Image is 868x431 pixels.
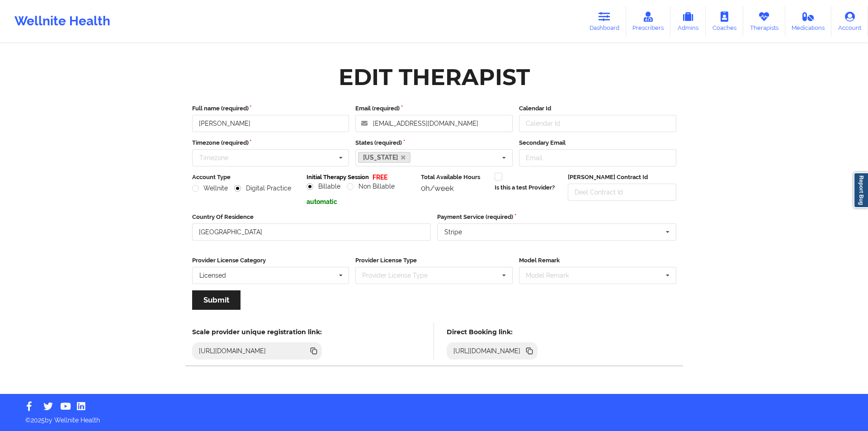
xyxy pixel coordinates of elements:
label: Payment Service (required) [437,213,676,222]
label: Email (required) [355,104,513,113]
input: Calendar Id [519,115,676,132]
a: Report Bug [854,172,868,208]
a: Prescribers [626,6,671,36]
label: Wellnite [192,185,228,192]
h5: Scale provider unique registration link: [192,328,322,336]
label: States (required) [355,138,513,147]
label: Model Remark [519,256,676,265]
div: Timezone [199,155,228,161]
label: Secondary Email [519,138,676,147]
input: Deel Contract Id [568,184,676,201]
div: 0h/week [421,184,488,193]
input: Full name [192,115,349,132]
a: Account [831,6,868,36]
label: Calendar Id [519,104,676,113]
div: Model Remark [524,270,582,281]
a: Coaches [706,6,743,36]
div: Edit Therapist [339,63,530,91]
div: Provider License Type [360,270,441,281]
label: [PERSON_NAME] Contract Id [568,173,676,182]
label: Billable [307,183,340,190]
label: Non Billable [347,183,395,190]
label: Provider License Category [192,256,349,265]
a: Medications [785,6,832,36]
h5: Direct Booking link: [447,328,538,336]
input: Email address [355,115,513,132]
a: Admins [670,6,706,36]
label: Initial Therapy Session [307,173,369,182]
label: Total Available Hours [421,173,488,182]
p: © 2025 by Wellnite Health [19,409,849,425]
a: Therapists [743,6,785,36]
label: Provider License Type [355,256,513,265]
a: Dashboard [583,6,626,36]
div: Stripe [444,229,462,235]
div: [URL][DOMAIN_NAME] [450,346,524,355]
label: Is this a test Provider? [495,183,555,192]
a: [US_STATE] [358,152,410,163]
label: Full name (required) [192,104,349,113]
label: Digital Practice [234,185,291,192]
div: [URL][DOMAIN_NAME] [195,346,270,355]
p: FREE [373,173,387,182]
button: Submit [192,290,241,310]
p: automatic [307,197,415,206]
input: Email [519,149,676,166]
label: Account Type [192,173,300,182]
label: Timezone (required) [192,138,349,147]
label: Country Of Residence [192,213,431,222]
div: Licensed [199,272,226,279]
